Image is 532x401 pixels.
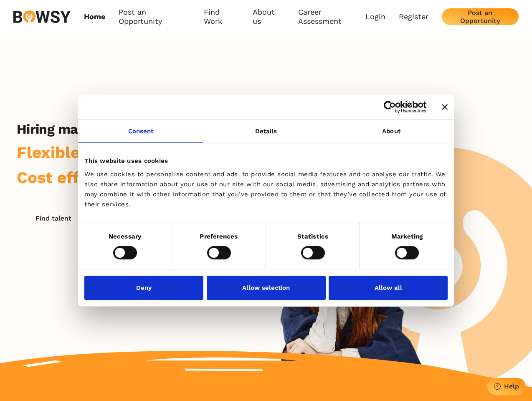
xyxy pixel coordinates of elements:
button: Find talent [17,210,90,226]
div: Post an Opportunity [448,9,512,25]
a: Home [84,8,105,26]
a: About [329,120,454,143]
a: Login [365,12,385,21]
img: svg%3e [13,10,71,23]
strong: Marketing [391,233,423,240]
a: Consent [78,120,203,143]
span: Cost effective. [17,168,132,187]
button: Allow all [329,276,448,300]
button: Deny [84,276,203,300]
h2: Hiring made simple. [17,121,143,137]
a: Register [399,12,428,21]
strong: Preferences [200,233,238,240]
div: We use cookies to personalise content and ads, to provide social media features and to analyse ou... [84,169,448,209]
a: Usercentrics Cookiebot - opens in a new window [353,101,426,113]
button: Help [487,378,526,395]
div: This website uses cookies [84,156,448,166]
strong: Necessary [109,233,141,240]
strong: Statistics [297,233,328,240]
button: Allow selection [207,276,326,300]
a: Career Assessment [298,8,365,26]
span: Flexible. [17,143,84,162]
button: Close banner [442,104,448,110]
button: Post an Opportunity [442,8,519,25]
div: Help [504,382,519,390]
a: Details [203,120,329,143]
div: Find talent [35,214,71,222]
